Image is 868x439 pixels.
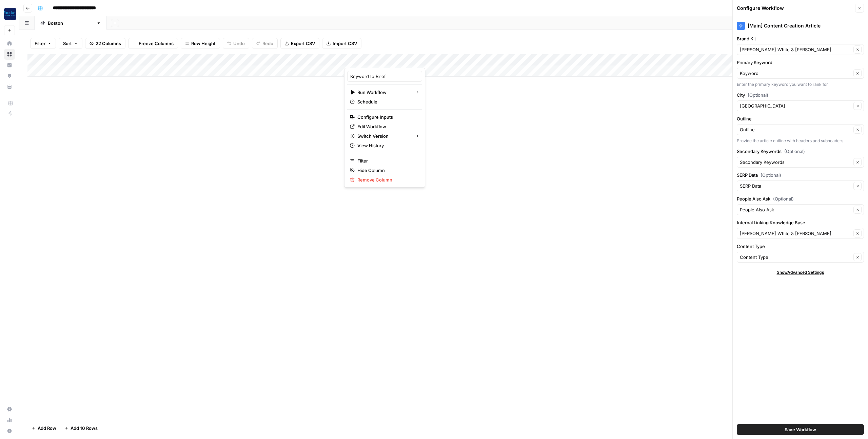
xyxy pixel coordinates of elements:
a: Your Data [4,81,15,92]
span: Switch Version [357,133,410,139]
a: Settings [4,404,15,415]
div: Enter the primary keyword you want to rank for [737,81,864,88]
input: Keyword [740,70,851,77]
label: Content Type [737,243,864,250]
input: Boston [740,102,851,109]
button: Row Height [181,38,220,49]
input: Outline [740,126,851,133]
span: Remove Column [357,176,417,183]
span: Sort [63,40,72,47]
span: Add Row [38,425,56,432]
span: Edit Workflow [357,123,417,130]
button: Export CSV [280,38,319,49]
button: Help + Support [4,425,15,436]
button: Redo [252,38,278,49]
input: Breakstone White & Gluck [740,46,851,53]
label: Primary Keyword [737,59,864,66]
button: Workspace: Rocket Pilots [4,5,15,22]
span: Filter [35,40,45,47]
label: People Also Ask [737,195,864,202]
span: Hide Column [357,167,417,174]
span: (Optional) [761,172,781,178]
label: Brand Kit [737,35,864,42]
span: Show Advanced Settings [777,269,824,275]
span: Filter [357,157,417,164]
a: Opportunities [4,71,15,81]
span: Run Workflow [357,89,410,96]
label: SERP Data [737,172,864,178]
img: Rocket Pilots Logo [4,8,16,20]
span: Schedule [357,98,417,105]
span: Configure Inputs [357,114,417,120]
a: Home [4,38,15,49]
span: 22 Columns [96,40,121,47]
label: Outline [737,115,864,122]
input: People Also Ask [740,206,851,213]
span: (Optional) [773,195,794,202]
span: Freeze Columns [139,40,174,47]
button: Undo [223,38,249,49]
span: Redo [262,40,273,47]
button: Add 10 Rows [60,423,102,434]
div: Provide the article outline with headers and subheaders [737,138,864,144]
button: Freeze Columns [128,38,178,49]
a: Browse [4,49,15,60]
button: Filter [30,38,56,49]
span: Export CSV [291,40,315,47]
div: [Main] Content Creation Article [737,22,864,30]
button: Save Workflow [737,424,864,435]
input: Breakstone White & Gluck [740,230,851,237]
span: Undo [233,40,245,47]
span: Add 10 Rows [71,425,98,432]
a: [GEOGRAPHIC_DATA] [35,16,107,30]
label: Secondary Keywords [737,148,864,155]
input: Secondary Keywords [740,159,851,166]
label: City [737,92,864,98]
input: Content Type [740,254,851,261]
button: 22 Columns [85,38,125,49]
button: Sort [59,38,82,49]
span: Row Height [191,40,216,47]
input: SERP Data [740,183,851,189]
div: [GEOGRAPHIC_DATA] [48,20,94,26]
a: Insights [4,60,15,71]
span: View History [357,142,417,149]
span: Save Workflow [785,426,816,433]
button: Import CSV [322,38,361,49]
span: Import CSV [333,40,357,47]
a: Usage [4,415,15,425]
span: (Optional) [784,148,805,155]
button: Add Row [27,423,60,434]
span: (Optional) [748,92,768,98]
label: Internal Linking Knowledge Base [737,219,864,226]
